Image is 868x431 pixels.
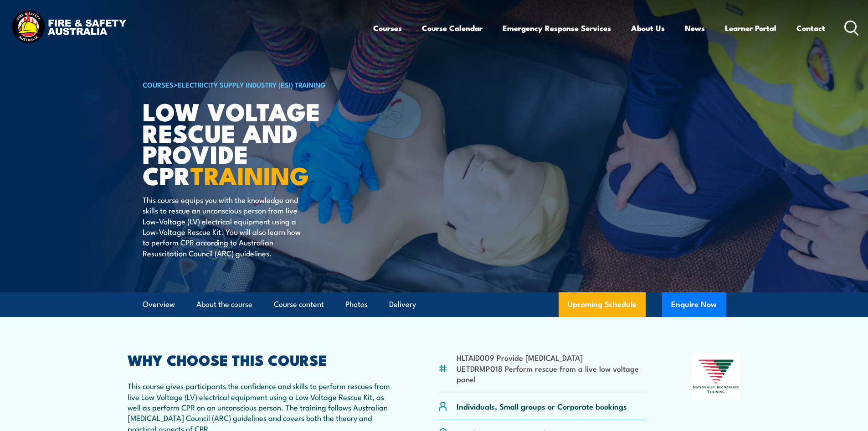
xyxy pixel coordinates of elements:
li: HLTAID009 Provide [MEDICAL_DATA] [457,352,647,363]
button: Enquire Now [662,292,726,317]
a: Learner Portal [725,16,776,40]
a: Upcoming Schedule [559,292,646,317]
h2: WHY CHOOSE THIS COURSE [128,353,394,366]
p: This course equips you with the knowledge and skills to rescue an unconscious person from live Lo... [143,194,309,258]
a: Photos [345,292,368,317]
li: UETDRMP018 Perform rescue from a live low voltage panel [457,363,647,384]
strong: TRAINING [190,156,309,193]
a: COURSES [143,79,174,89]
a: Electricity Supply Industry (ESI) Training [178,79,326,89]
a: About Us [631,16,665,40]
a: Course Calendar [422,16,483,40]
img: Nationally Recognised Training logo. [692,353,741,400]
a: About the course [196,292,252,317]
a: Courses [373,16,402,40]
a: Overview [143,292,175,317]
p: Individuals, Small groups or Corporate bookings [457,401,627,411]
a: Contact [796,16,825,40]
h1: Low Voltage Rescue and Provide CPR [143,100,368,186]
a: Emergency Response Services [503,16,611,40]
a: News [685,16,705,40]
h6: > [143,79,368,90]
a: Course content [274,292,324,317]
a: Delivery [389,292,416,317]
